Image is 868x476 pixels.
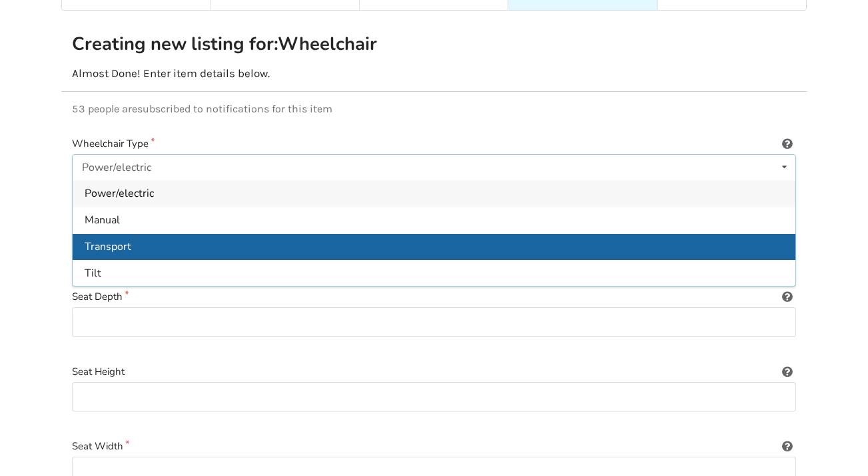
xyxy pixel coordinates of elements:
[72,289,796,304] label: Seat Depth
[85,187,154,201] span: Power/electric
[82,162,151,173] div: Power/electric
[85,239,131,254] span: Transport
[85,266,101,281] span: Tilt
[72,66,796,80] p: Almost Done! Enter item details below.
[72,33,432,56] h2: Creating new listing for: Wheelchair
[72,102,796,115] p: 53 people are subscribed to notifications for this item
[85,213,120,227] span: Manual
[72,364,796,380] label: Seat Height
[72,439,796,454] label: Seat Width
[72,136,796,152] label: Wheelchair Type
